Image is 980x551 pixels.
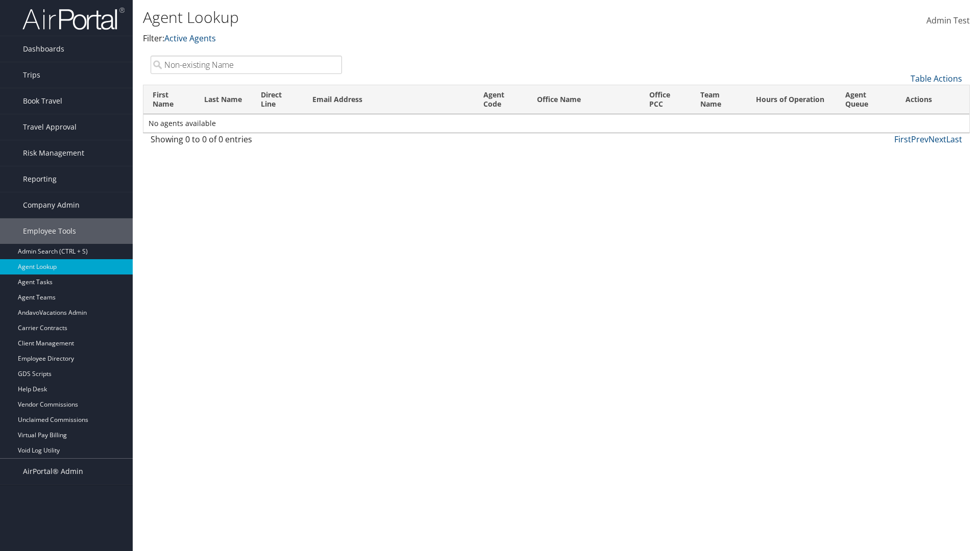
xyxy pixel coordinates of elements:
span: Reporting [23,166,57,192]
th: Email Address: activate to sort column ascending [303,85,474,114]
span: Admin Test [926,15,970,26]
a: Prev [911,134,928,145]
th: Team Name: activate to sort column ascending [691,85,747,114]
span: Employee Tools [23,218,76,244]
p: Filter: [143,32,694,45]
span: AirPortal® Admin [23,459,83,484]
span: Risk Management [23,140,84,166]
span: Dashboards [23,36,64,62]
th: Office PCC: activate to sort column ascending [640,85,692,114]
h1: Agent Lookup [143,7,694,28]
a: Admin Test [926,5,970,37]
a: Last [946,134,962,145]
div: Showing 0 to 0 of 0 entries [151,133,342,151]
input: Search [151,56,342,74]
a: First [894,134,911,145]
th: Office Name: activate to sort column ascending [528,85,640,114]
span: Travel Approval [23,114,77,140]
span: Trips [23,62,40,88]
th: Direct Line: activate to sort column ascending [252,85,303,114]
th: Agent Queue: activate to sort column ascending [836,85,896,114]
th: Actions [896,85,969,114]
span: Book Travel [23,88,62,114]
a: Active Agents [164,33,216,44]
th: First Name: activate to sort column descending [143,85,195,114]
td: No agents available [143,114,969,133]
th: Agent Code: activate to sort column ascending [474,85,528,114]
span: Company Admin [23,192,80,218]
img: airportal-logo.png [22,7,125,31]
th: Last Name: activate to sort column ascending [195,85,252,114]
a: Next [928,134,946,145]
th: Hours of Operation: activate to sort column ascending [747,85,836,114]
a: Table Actions [911,73,962,84]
